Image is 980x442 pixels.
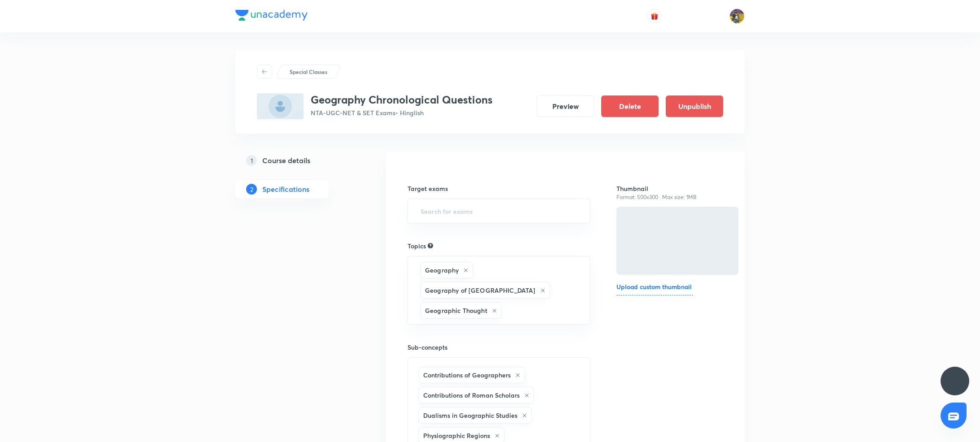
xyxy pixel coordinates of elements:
[423,411,517,420] h6: Dualisms in Geographic Studies
[585,290,587,291] button: Open
[235,10,308,23] a: Company Logo
[616,193,723,201] p: Format: 500x300 · Max size: 1MB
[311,93,493,106] h3: Geography Chronological Questions
[729,9,745,24] img: sajan k
[423,390,520,400] h6: Contributions of Roman Scholars
[246,155,257,166] p: 1
[246,184,257,195] p: 2
[262,155,310,166] h5: Course details
[235,152,357,169] a: 1Course details
[235,10,308,21] img: Company Logo
[601,95,659,117] button: Delete
[647,9,662,23] button: avatar
[425,265,459,275] h6: Geography
[423,431,490,440] h6: Physiographic Regions
[615,206,739,275] img: Thumbnail
[408,241,426,251] h6: Topics
[950,376,960,386] img: ttu
[616,184,723,193] h6: Thumbnail
[408,184,590,193] h6: Target exams
[311,108,493,117] p: NTA-UGC-NET & SET Exams • Hinglish
[428,242,433,250] div: Search for topics
[666,95,723,117] button: Unpublish
[616,282,693,295] h6: Upload custom thumbnail
[650,12,659,20] img: avatar
[423,370,511,380] h6: Contributions of Geographers
[419,203,579,219] input: Search for exams
[290,68,327,76] p: Special Classes
[257,93,304,119] img: 3DB00695-EF70-4728-961D-E495AC975944_special_class.png
[537,95,594,117] button: Preview
[585,210,587,212] button: Open
[425,306,487,315] h6: Geographic Thought
[425,286,536,295] h6: Geography of [GEOGRAPHIC_DATA]
[408,342,590,352] h6: Sub-concepts
[262,184,309,195] h5: Specifications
